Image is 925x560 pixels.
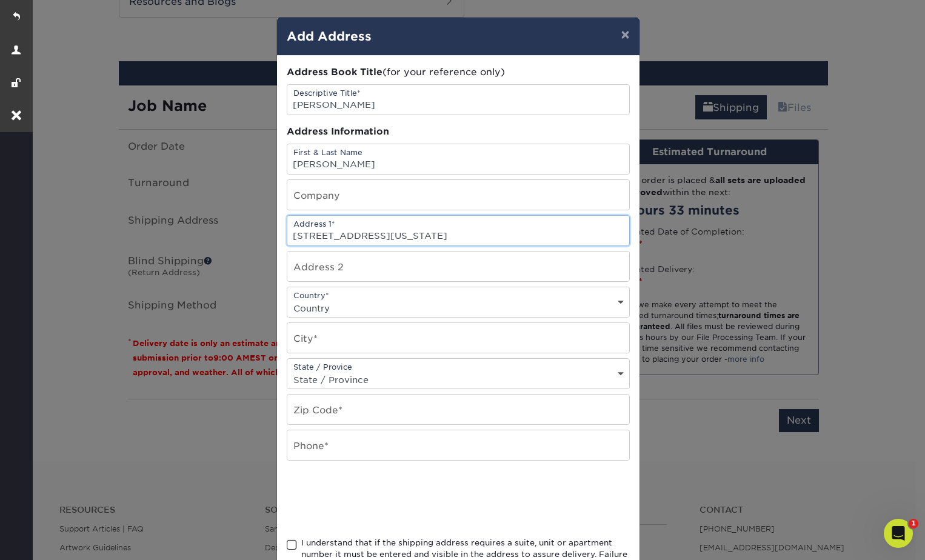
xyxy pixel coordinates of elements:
iframe: Intercom live chat [884,519,913,548]
h4: Add Address [287,27,630,45]
div: Address Information [287,125,630,139]
iframe: reCAPTCHA [287,475,471,522]
button: × [611,18,639,52]
div: (for your reference only) [287,65,630,79]
span: Address Book Title [287,66,382,78]
span: 1 [909,519,918,528]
